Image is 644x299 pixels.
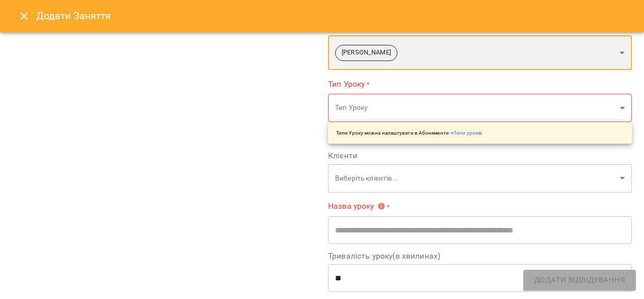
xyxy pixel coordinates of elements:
a: Типи уроків [454,130,482,136]
div: Виберіть клієнтів... [328,164,632,193]
label: Клієнти [328,152,632,160]
p: Виберіть клієнтів... [335,173,616,184]
div: Тип Уроку [328,94,632,123]
span: [PERSON_NAME] [336,48,397,57]
span: Назва уроку [328,202,385,210]
h6: Додати Заняття [36,8,632,24]
button: Close [12,4,36,28]
label: Тип Уроку [328,78,632,90]
svg: Вкажіть назву уроку або виберіть клієнтів [377,202,385,210]
p: Тип Уроку [335,103,616,113]
div: [PERSON_NAME] [328,35,632,70]
label: Тривалість уроку(в хвилинах) [328,252,632,260]
p: Типи Уроку можна налаштувати в Абонементи -> [336,129,482,137]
